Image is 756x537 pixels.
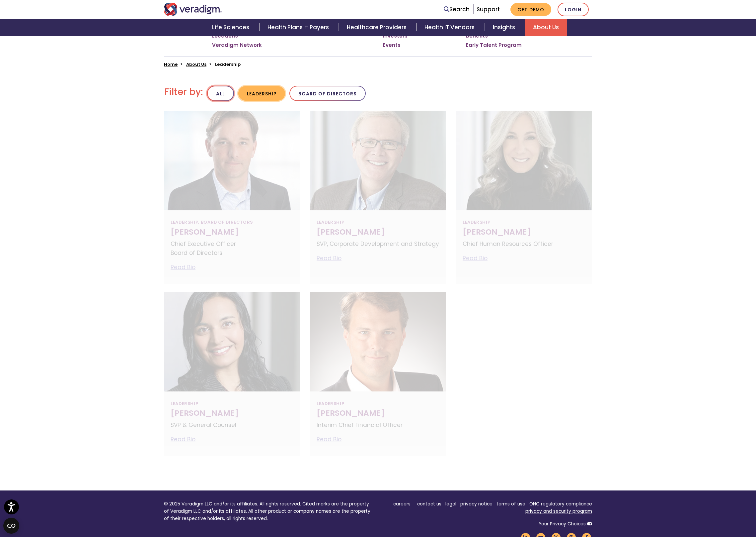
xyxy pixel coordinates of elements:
[496,501,525,507] a: terms of use
[629,496,748,529] iframe: Drift Chat Widget
[171,409,293,418] h3: [PERSON_NAME]
[416,19,485,36] a: Health IT Vendors
[207,86,234,101] button: All
[317,217,344,228] span: Leadership
[317,398,344,409] span: Leadership
[171,217,253,228] span: Leadership, Board of Directors
[260,19,339,36] a: Health Plans + Payers
[317,240,439,249] p: SVP, Corporate Development and Strategy
[171,435,195,443] a: Read Bio
[317,409,439,418] h3: [PERSON_NAME]
[339,19,416,36] a: Healthcare Providers
[539,521,586,527] a: Your Privacy Choices
[171,398,198,409] span: Leadership
[171,240,293,258] p: Chief Executive Officer Board of Directors
[463,217,490,228] span: Leadership
[164,3,222,16] img: Veradigm logo
[317,421,439,430] p: Interim Chief Financial Officer
[186,61,206,67] a: About Us
[383,33,408,39] a: Investors
[525,508,592,514] a: privacy and security program
[444,5,470,14] a: Search
[463,254,488,262] a: Read Bio
[558,3,589,16] a: Login
[171,421,293,430] p: SVP & General Counsel
[393,501,411,507] a: careers
[317,254,341,262] a: Read Bio
[204,19,259,36] a: Life Sciences
[238,86,285,101] button: Leadership
[510,3,551,16] a: Get Demo
[317,228,439,237] h3: [PERSON_NAME]
[463,240,585,249] p: Chief Human Resources Officer
[3,518,19,534] button: Open CMP widget
[317,435,341,443] a: Read Bio
[529,501,592,507] a: ONC regulatory compliance
[171,228,293,237] h3: [PERSON_NAME]
[164,61,178,67] a: Home
[171,263,195,271] a: Read Bio
[212,33,238,39] a: Locations
[212,42,262,49] a: Veradigm Network
[164,500,373,522] p: © 2025 Veradigm LLC and/or its affiliates. All rights reserved. Cited marks are the property of V...
[417,501,441,507] a: contact us
[477,5,500,13] a: Support
[289,86,366,101] button: Board of Directors
[460,501,492,507] a: privacy notice
[466,42,522,49] a: Early Talent Program
[525,19,567,36] a: About Us
[383,42,401,49] a: Events
[463,228,585,237] h3: [PERSON_NAME]
[466,33,488,39] a: Benefits
[445,501,456,507] a: legal
[164,86,203,98] h2: Filter by:
[485,19,525,36] a: Insights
